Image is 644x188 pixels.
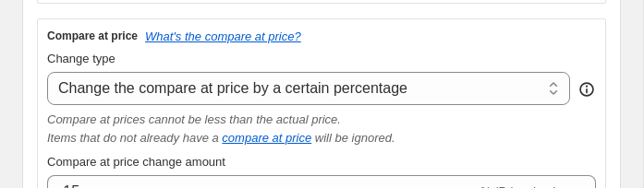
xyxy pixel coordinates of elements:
span: Compare at price change amount [47,155,225,169]
h3: Compare at price [47,29,138,43]
i: Items that do not already have a [47,131,219,145]
i: will be ignored. [315,131,395,145]
div: help [577,80,596,99]
i: Compare at prices cannot be less than the actual price. [47,112,341,126]
button: What's the compare at price? [145,29,301,43]
span: Change type [47,52,115,65]
button: compare at price [222,131,311,145]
